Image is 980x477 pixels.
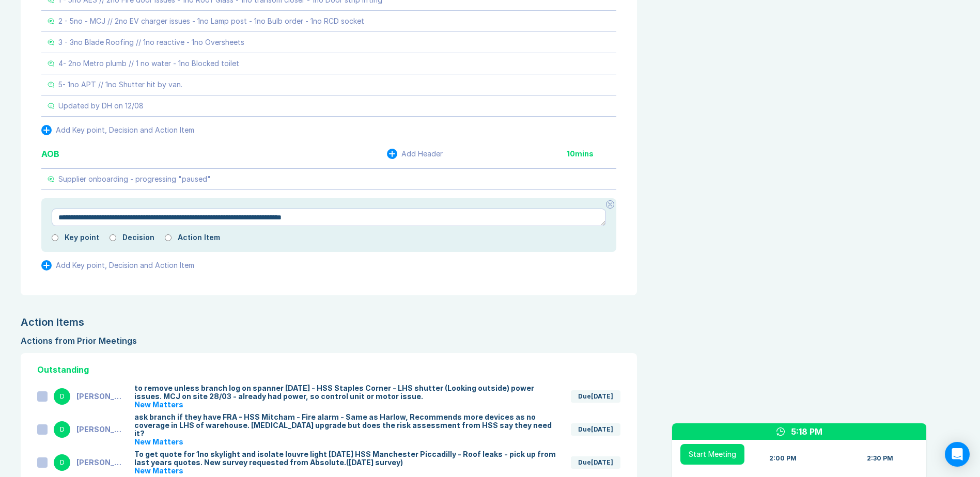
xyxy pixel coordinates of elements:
[178,233,220,242] label: Action Item
[134,450,563,467] div: To get quote for 1no skylight and isolate louvre light [DATE] HSS Manchester Piccadilly - Roof le...
[76,458,126,467] div: [PERSON_NAME]
[76,425,126,434] div: [PERSON_NAME]
[54,421,70,438] div: D
[387,149,443,159] button: Add Header
[134,467,563,475] div: New Matters
[54,388,70,405] div: D
[58,59,239,68] div: 4- 2no Metro plumb // 1 no water - 1no Blocked toilet
[58,175,211,183] div: Supplier onboarding - progressing "paused"
[571,390,620,403] div: Due [DATE]
[571,456,620,469] div: Due [DATE]
[571,423,620,436] div: Due [DATE]
[76,392,126,401] div: [PERSON_NAME]
[58,102,144,110] div: Updated by DH on 12/08
[134,384,563,401] div: to remove unless branch log on spanner [DATE] - HSS Staples Corner - LHS shutter (Looking outside...
[567,150,616,158] div: 10 mins
[791,425,822,438] div: 5:18 PM
[134,401,563,409] div: New Matters
[945,442,970,467] div: Open Intercom Messenger
[41,260,194,271] button: Add Key point, Decision and Action Item
[21,335,637,347] div: Actions from Prior Meetings
[58,38,244,46] div: 3 - 3no Blade Roofing // 1no reactive - 1no Oversheets
[58,81,182,89] div: 5- 1no APT // 1no Shutter hit by van.
[680,444,744,465] button: Start Meeting
[41,125,194,135] button: Add Key point, Decision and Action Item
[56,261,194,269] div: Add Key point, Decision and Action Item
[134,438,563,446] div: New Matters
[56,126,194,134] div: Add Key point, Decision and Action Item
[769,454,797,463] div: 2:00 PM
[54,454,70,471] div: D
[58,17,364,25] div: 2 - 5no - MCJ // 2no EV charger issues - 1no Lamp post - 1no Bulb order - 1no RCD socket
[122,233,154,242] label: Decision
[65,233,99,242] label: Key point
[41,148,59,160] div: AOB
[401,150,443,158] div: Add Header
[21,316,637,328] div: Action Items
[134,413,563,438] div: ask branch if they have FRA - HSS Mitcham - Fire alarm - Same as Harlow, Recommends more devices ...
[37,363,620,376] div: Outstanding
[867,454,893,463] div: 2:30 PM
